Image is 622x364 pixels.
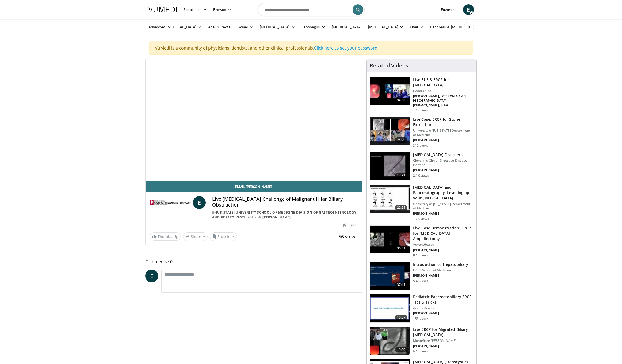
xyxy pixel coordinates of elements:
[370,77,410,105] img: 988aa6cd-5af5-4b12-ac8b-5ddcd403959d.150x105_q85_crop-smart_upscale.jpg
[413,94,473,107] p: [PERSON_NAME], [PERSON_NAME][GEOGRAPHIC_DATA], [PERSON_NAME], S. Lo
[183,232,208,241] button: Share
[370,225,473,257] a: 30:01 Live Case Demonstration: ERCP for [MEDICAL_DATA] Ampullectomy AdventHealth [PERSON_NAME] 87...
[148,7,177,12] img: VuMedi Logo
[413,311,473,316] p: [PERSON_NAME]
[413,168,473,172] p: [PERSON_NAME]
[407,22,427,32] a: Liver
[438,4,460,15] a: Favorites
[413,306,473,310] p: AdventHealth
[413,242,473,247] p: AdventHealth
[205,22,234,32] a: Anal & Rectal
[212,210,356,219] a: [US_STATE] University School of Medicine Division of Gastroenterology and Hepatology
[370,77,473,112] a: 39:08 Live EUS & ERCP for [MEDICAL_DATA] Cedars Sinai [PERSON_NAME], [PERSON_NAME][GEOGRAPHIC_DAT...
[365,22,407,32] a: [MEDICAL_DATA]
[413,294,473,305] h3: Pediatric Pancreatobiliary ERCP: Tips & Tricks
[210,4,235,15] a: Browse
[193,196,206,209] a: E
[180,4,210,15] a: Specialties
[413,185,473,201] h3: [MEDICAL_DATA] and Pancreatography: Levelling up your [MEDICAL_DATA] I…
[370,226,410,253] img: c905f428-65a4-466b-98f4-93ef87bbd5d5.150x105_q85_crop-smart_upscale.jpg
[413,262,468,267] h3: Introduction to Hepatobiliary
[234,22,256,32] a: Bowel
[370,117,473,148] a: 25:29 Live Case: ERCP for Stone Extraction University of [US_STATE] Department of Medicine [PERSO...
[395,205,408,210] span: 22:21
[343,223,358,228] div: [DATE]
[149,41,473,55] div: VuMedi is a community of physicians, dentists, and other clinical professionals.
[413,211,473,216] p: [PERSON_NAME]
[257,22,298,32] a: [MEDICAL_DATA]
[413,279,428,283] p: 532 views
[395,98,408,103] span: 39:08
[370,152,473,180] a: 17:21 [MEDICAL_DATA] Disorders Cleveland Clinic - Digestive Disease Institute [PERSON_NAME] 2.1K ...
[314,45,377,51] a: Click here to set your password
[212,196,358,208] h4: Live [MEDICAL_DATA] Challenge of Malignant Hilar Biliary Obstruction
[413,274,468,278] p: [PERSON_NAME]
[329,22,365,32] a: [MEDICAL_DATA]
[413,225,473,241] h3: Live Case Demonstration: ERCP for [MEDICAL_DATA] Ampullectomy
[413,128,473,137] p: University of [US_STATE] Department of Medicine
[427,22,490,32] a: Pancreas & [MEDICAL_DATA]
[395,246,408,251] span: 30:01
[413,248,473,252] p: [PERSON_NAME]
[413,202,473,210] p: University of [US_STATE] Department of Medicine
[145,258,362,265] span: Comments 0
[146,59,362,181] video-js: Video Player
[298,22,329,32] a: Esophagus
[413,327,473,338] h3: Live ERCP for Migrated Biliary [MEDICAL_DATA]
[370,294,473,323] a: 15:57 Pediatric Pancreatobiliary ERCP: Tips & Tricks AdventHealth [PERSON_NAME] 158 views
[370,117,410,145] img: 48af654a-1c49-49ef-8b1b-08112d907465.150x105_q85_crop-smart_upscale.jpg
[395,347,408,352] span: 19:09
[370,185,473,221] a: 22:21 [MEDICAL_DATA] and Pancreatography: Levelling up your [MEDICAL_DATA] I… University of [US_S...
[210,232,237,241] button: Save to
[370,62,408,69] h4: Related Videos
[258,3,365,16] input: Search topics, interventions
[413,158,473,167] p: Cleveland Clinic - Digestive Disease Institute
[150,232,181,241] a: Thumbs Up
[413,349,428,354] p: 673 views
[413,217,429,221] p: 1.7K views
[370,262,473,290] a: 37:41 Introduction to Hepatobiliary UCSF School of Medicine [PERSON_NAME] 532 views
[413,108,428,112] p: 177 views
[395,137,408,143] span: 25:29
[413,143,428,148] p: 312 views
[413,152,473,157] h3: [MEDICAL_DATA] Disorders
[395,282,408,287] span: 37:41
[212,210,358,220] div: By FEATURING
[145,22,205,32] a: Advanced [MEDICAL_DATA]
[146,181,362,192] a: Email [PERSON_NAME]
[413,89,473,93] p: Cedars Sinai
[370,327,473,355] a: 19:09 Live ERCP for Migrated Biliary [MEDICAL_DATA] Montefiore [PERSON_NAME] [PERSON_NAME] 673 views
[370,152,410,180] img: 2be06fa1-8f42-4bab-b66d-9367dd3d8d02.150x105_q85_crop-smart_upscale.jpg
[413,77,473,88] h3: Live EUS & ERCP for [MEDICAL_DATA]
[413,317,428,321] p: 158 views
[338,233,358,240] span: 56 views
[395,173,408,178] span: 17:21
[370,262,410,290] img: 67fa678f-adbf-4cff-8919-827646b361a9.150x105_q85_crop-smart_upscale.jpg
[413,173,429,178] p: 2.1K views
[370,294,410,322] img: 71bf8a56-79ca-4482-8595-189cf97b1ace.150x105_q85_crop-smart_upscale.jpg
[413,339,473,343] p: Montefiore [PERSON_NAME]
[413,344,473,348] p: [PERSON_NAME]
[370,327,410,355] img: 9cef7e67-4f55-45c8-a9e4-517dc9886280.150x105_q85_crop-smart_upscale.jpg
[463,4,474,15] a: E
[370,185,410,213] img: f2a564ac-f79a-4a91-bf7b-b84a8cb0f685.150x105_q85_crop-smart_upscale.jpg
[395,315,408,320] span: 15:57
[145,270,158,282] a: E
[413,117,473,127] h3: Live Case: ERCP for Stone Extraction
[413,138,473,142] p: [PERSON_NAME]
[413,253,428,257] p: 872 views
[413,268,468,272] p: UCSF School of Medicine
[150,196,191,209] img: Indiana University School of Medicine Division of Gastroenterology and Hepatology
[262,215,291,219] a: [PERSON_NAME]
